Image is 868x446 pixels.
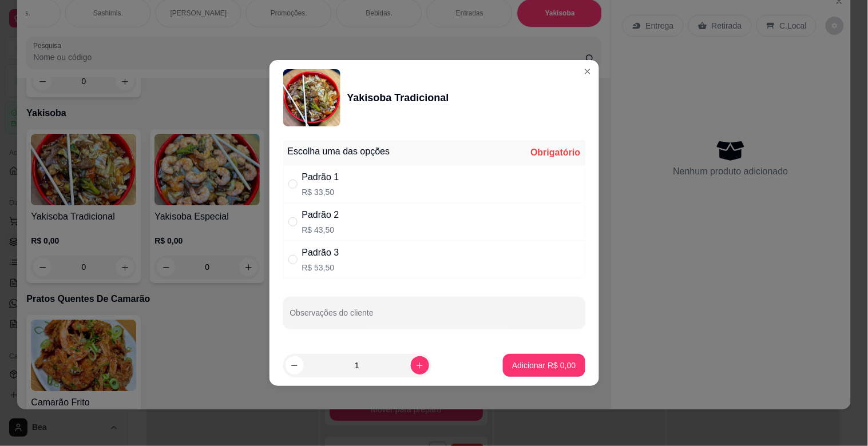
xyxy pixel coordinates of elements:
div: Yakisoba Tradicional [347,90,449,106]
div: Padrão 2 [302,208,339,222]
button: Close [578,62,597,81]
p: R$ 33,50 [302,186,339,198]
button: increase-product-quantity [411,356,429,375]
div: Padrão 1 [302,170,339,184]
p: R$ 53,50 [302,262,339,273]
button: decrease-product-quantity [286,356,304,375]
input: Observações do cliente [290,312,578,323]
p: R$ 43,50 [302,224,339,236]
div: Obrigatório [530,146,580,160]
button: Adicionar R$ 0,00 [503,354,585,377]
div: Escolha uma das opções [288,145,390,158]
img: product-image [283,69,340,126]
div: Padrão 3 [302,246,339,260]
p: Adicionar R$ 0,00 [512,360,576,371]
